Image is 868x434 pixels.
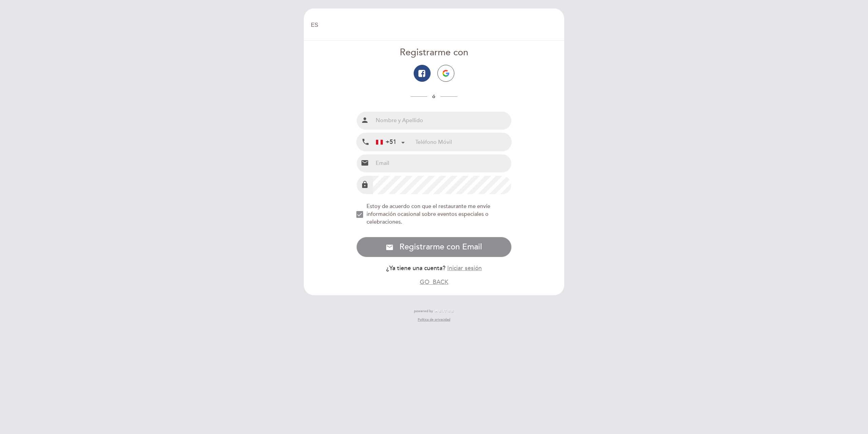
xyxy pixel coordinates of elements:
[415,133,511,151] input: Teléfono Móvil
[373,112,512,130] input: Nombre y Apellido
[356,46,512,59] div: Registrarme con
[427,94,440,99] span: ó
[356,237,512,257] button: email Registrarme con Email
[361,138,370,146] i: local_phone
[373,133,407,151] div: Peru (Perú): +51
[386,265,446,272] span: ¿Ya tiene una cuenta?
[361,116,369,124] i: person
[418,317,450,322] a: Política de privacidad
[356,203,512,226] md-checkbox: NEW_MODAL_AGREE_RESTAURANT_SEND_OCCASIONAL_INFO
[435,309,454,313] img: MEITRE
[361,159,369,167] i: email
[376,138,396,147] div: +51
[442,70,449,77] img: icon-google.png
[361,181,369,189] i: lock
[447,264,482,272] button: Iniciar sesión
[414,309,433,314] span: powered by
[414,309,454,314] a: powered by
[386,243,394,251] i: email
[367,203,490,225] span: Estoy de acuerdo con que el restaurante me envíe información ocasional sobre eventos especiales o...
[420,278,448,286] button: GO_BACK
[399,242,482,252] span: Registrarme con Email
[373,154,512,172] input: Email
